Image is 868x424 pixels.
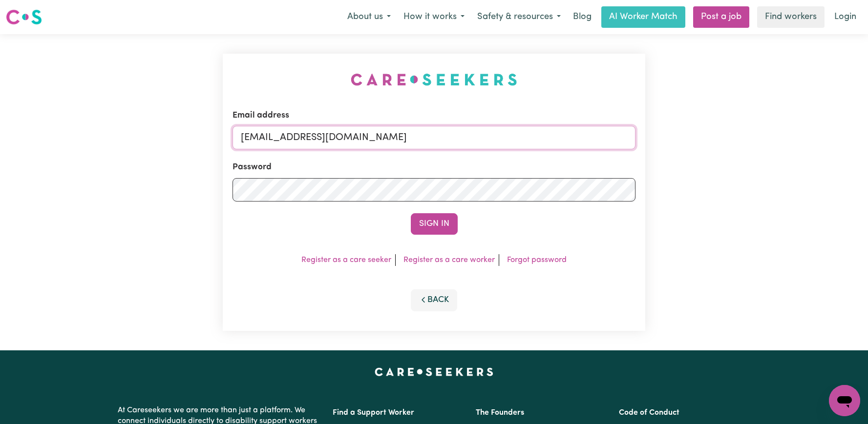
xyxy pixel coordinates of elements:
[333,409,414,417] a: Find a Support Worker
[411,213,458,235] button: Sign In
[301,256,391,264] a: Register as a care seeker
[403,256,495,264] a: Register as a care worker
[507,256,567,264] a: Forgot password
[601,6,685,28] a: AI Worker Match
[829,385,860,416] iframe: Button to launch messaging window
[341,7,397,27] button: About us
[693,6,749,28] a: Post a job
[411,289,458,311] button: Back
[233,126,635,149] input: Email address
[375,368,493,376] a: Careseekers home page
[6,8,42,26] img: Careseekers logo
[233,109,289,122] label: Email address
[471,7,567,27] button: Safety & resources
[476,409,524,417] a: The Founders
[757,6,825,28] a: Find workers
[6,6,42,28] a: Careseekers logo
[619,409,679,417] a: Code of Conduct
[397,7,471,27] button: How it works
[828,6,862,28] a: Login
[567,6,597,28] a: Blog
[233,161,272,174] label: Password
